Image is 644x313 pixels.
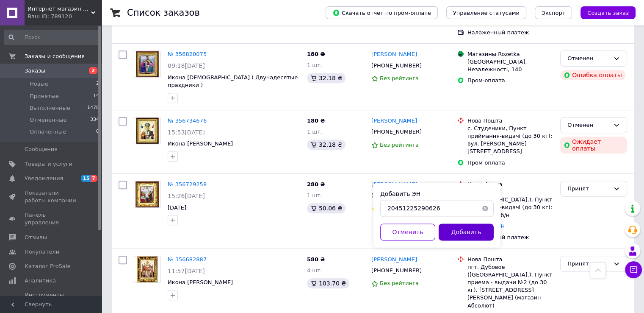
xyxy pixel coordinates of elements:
[25,53,85,60] span: Заказы и сообщения
[25,263,70,270] span: Каталог ProSale
[307,140,345,150] div: 32.18 ₴
[560,137,627,154] div: Ожидает оплаты
[168,268,205,274] span: 11:57[DATE]
[567,184,610,193] div: Принят
[134,256,161,283] a: Фото товару
[572,9,636,16] a: Создать заказ
[477,200,494,217] button: Очистить
[535,6,572,19] button: Экспорт
[625,261,642,278] button: Чат с покупателем
[168,204,186,211] a: [DATE]
[30,92,59,100] span: Принятые
[30,116,66,124] span: Отмененные
[467,125,553,156] div: с. Студеники, Пункт приймання-видачі (до 30 кг): вул. [PERSON_NAME][STREET_ADDRESS]
[467,29,553,36] div: Наложенный платеж
[307,62,322,68] span: 1 шт.
[467,181,553,188] div: Нова Пошта
[567,260,610,268] div: Принят
[567,54,610,63] div: Отменен
[326,6,438,19] button: Скачать отчет по пром-оплате
[25,175,63,182] span: Уведомления
[307,129,322,135] span: 1 шт.
[567,121,610,130] div: Отменен
[307,203,345,213] div: 50.06 ₴
[371,50,417,59] a: [PERSON_NAME]
[370,126,423,137] div: [PHONE_NUMBER]
[91,175,97,182] span: 7
[30,80,48,88] span: Новые
[370,60,423,71] div: [PHONE_NUMBER]
[587,10,629,16] span: Создать заказ
[25,145,58,153] span: Сообщения
[467,50,553,58] div: Магазины Rozetka
[380,142,419,148] span: Без рейтинга
[25,277,56,285] span: Аналитика
[87,104,99,112] span: 1478
[134,181,161,208] a: Фото товару
[380,190,420,197] label: Добавить ЭН
[168,117,207,124] a: № 356734676
[307,181,325,187] span: 280 ₴
[380,280,419,286] span: Без рейтинга
[307,73,345,83] div: 32.18 ₴
[81,175,91,182] span: 15
[4,30,100,45] input: Поиск
[467,188,553,219] div: с. Зелене ([GEOGRAPHIC_DATA].), Пункт приймання-видачі (до 30 кг): вул. Центр б/н
[542,10,565,16] span: Экспорт
[332,9,431,17] span: Скачать отчет по пром-оплате
[25,291,78,307] span: Инструменты вебмастера и SEO
[96,128,99,136] span: 0
[467,117,553,125] div: Нова Пошта
[28,5,91,13] span: Интернет магазин Slugenie. Иконы и церковная утварь от производителя.
[446,6,526,19] button: Управление статусами
[25,248,59,256] span: Покупатели
[370,190,423,201] div: [PHONE_NUMBER]
[453,10,520,16] span: Управление статусами
[439,224,494,240] button: Добавить
[467,77,553,84] div: Пром-оплата
[580,6,636,19] button: Создать заказ
[307,117,325,124] span: 180 ₴
[136,117,159,144] img: Фото товару
[30,104,70,112] span: Выполненные
[93,92,99,100] span: 14
[168,140,233,147] a: Икона [PERSON_NAME]
[307,192,322,198] span: 1 шт.
[307,278,349,288] div: 103.70 ₴
[89,67,97,74] span: 2
[25,189,78,204] span: Показатели работы компании
[28,13,102,20] div: Ваш ID: 789120
[168,129,205,136] span: 15:53[DATE]
[25,234,47,241] span: Отзывы
[90,116,99,124] span: 334
[135,181,159,207] img: Фото товару
[371,117,417,125] a: [PERSON_NAME]
[134,117,161,144] a: Фото товару
[467,159,553,167] div: Пром-оплата
[307,51,325,57] span: 180 ₴
[127,8,200,18] h1: Список заказов
[25,211,78,226] span: Панель управления
[168,181,207,187] a: № 356729258
[136,51,159,77] img: Фото товару
[467,234,553,241] div: Наложенный платеж
[168,279,233,285] a: Икона [PERSON_NAME]
[168,74,298,89] a: Икона [DEMOGRAPHIC_DATA] ( Двунадесятые праздники )
[467,263,553,310] div: пгт. Дубовое ([GEOGRAPHIC_DATA].), Пункт приема - выдачи №2 (до 30 кг), [STREET_ADDRESS][PERSON_N...
[134,50,161,78] a: Фото товару
[371,181,417,189] a: [PERSON_NAME]
[168,51,207,57] a: № 356820075
[467,256,553,263] div: Нова Пошта
[380,75,419,81] span: Без рейтинга
[96,80,99,88] span: 2
[168,256,207,263] a: № 356682887
[168,193,205,199] span: 15:26[DATE]
[25,67,45,75] span: Заказы
[371,256,417,264] a: [PERSON_NAME]
[467,58,553,73] div: [GEOGRAPHIC_DATA], Незалежності, 140
[30,128,66,136] span: Оплаченные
